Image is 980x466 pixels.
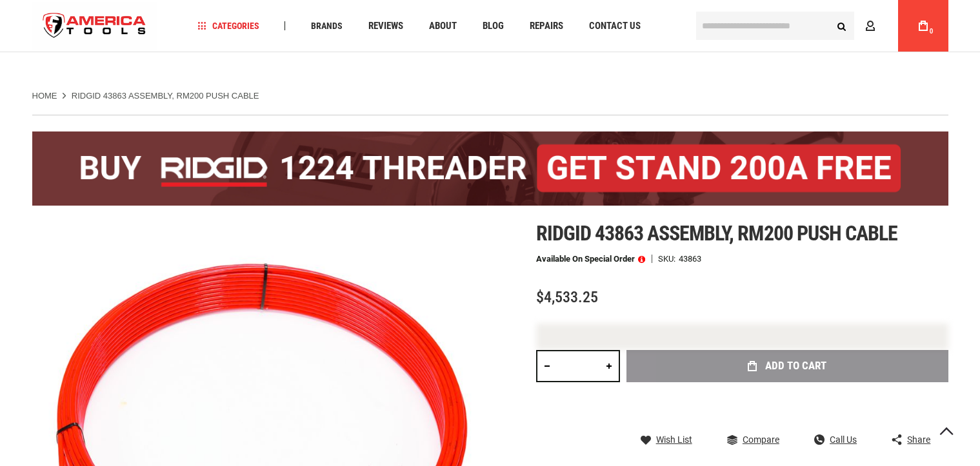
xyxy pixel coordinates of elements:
[305,17,348,35] a: Brands
[32,131,948,206] img: BOGO: Buy the RIDGID® 1224 Threader (26092), get the 92467 200A Stand FREE!
[32,90,57,102] a: Home
[589,21,641,31] span: Contact Us
[530,21,563,31] span: Repairs
[583,17,646,35] a: Contact Us
[423,17,463,35] a: About
[72,91,259,101] strong: RIDGID 43863 ASSEMBLY, RM200 PUSH CABLE
[658,255,679,263] strong: SKU
[907,435,930,444] span: Share
[656,435,692,444] span: Wish List
[368,21,403,31] span: Reviews
[429,21,457,31] span: About
[536,221,898,246] span: Ridgid 43863 assembly, rm200 push cable
[536,255,645,264] p: Available on Special Order
[536,288,598,306] span: $4,533.25
[524,17,569,35] a: Repairs
[363,17,409,35] a: Reviews
[641,434,692,445] a: Wish List
[814,434,857,445] a: Call Us
[483,21,504,31] span: Blog
[679,255,701,263] div: 43863
[192,17,265,35] a: Categories
[197,21,259,30] span: Categories
[930,28,934,35] span: 0
[830,435,857,444] span: Call Us
[727,434,779,445] a: Compare
[743,435,779,444] span: Compare
[311,21,343,30] span: Brands
[830,14,854,38] button: Search
[32,2,157,50] a: store logo
[477,17,510,35] a: Blog
[32,2,157,50] img: America Tools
